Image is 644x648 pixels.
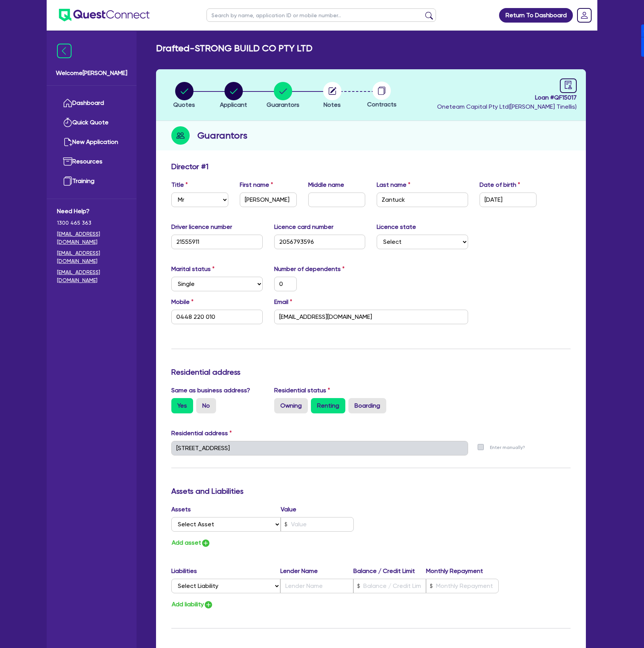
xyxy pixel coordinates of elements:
[204,600,213,609] img: icon-add
[63,176,72,186] img: training
[353,566,426,576] label: Balance / Credit Limit
[437,93,577,102] span: Loan # QF15017
[311,398,345,413] label: Renting
[171,398,193,413] label: Yes
[377,180,410,189] label: Last name
[63,137,72,147] img: new-application
[171,538,211,548] button: Add asset
[280,566,353,576] label: Lender Name
[171,599,213,610] button: Add liability
[171,486,571,496] h3: Assets and Liabilities
[173,101,195,108] span: Quotes
[499,8,573,23] a: Return To Dashboard
[323,82,342,110] button: Notes
[490,444,525,451] label: Enter manually?
[57,171,126,191] a: Training
[267,101,299,108] span: Guarantors
[171,367,571,377] h3: Residential address
[324,101,341,108] span: Notes
[196,398,216,413] label: No
[220,101,247,108] span: Applicant
[274,398,308,413] label: Owning
[220,82,247,110] button: Applicant
[57,93,126,113] a: Dashboard
[171,505,281,514] label: Assets
[171,429,232,438] label: Residential address
[57,230,126,246] a: [EMAIL_ADDRESS][DOMAIN_NAME]
[480,180,520,189] label: Date of birth
[173,82,195,110] button: Quotes
[156,43,312,54] h2: Drafted - STRONG BUILD CO PTY LTD
[367,101,397,108] span: Contracts
[57,249,126,265] a: [EMAIL_ADDRESS][DOMAIN_NAME]
[348,398,386,413] label: Boarding
[280,579,353,593] input: Lender Name
[274,264,345,274] label: Number of dependents
[57,44,72,58] img: icon-menu-close
[171,222,232,232] label: Driver licence number
[57,268,126,284] a: [EMAIL_ADDRESS][DOMAIN_NAME]
[426,579,499,593] input: Monthly Repayment
[207,8,436,22] input: Search by name, application ID or mobile number...
[560,78,577,93] a: audit
[197,129,247,142] h2: Guarantors
[281,517,354,532] input: Value
[437,103,577,110] span: Oneteam Capital Pty Ltd ( [PERSON_NAME] Tinellis )
[57,113,126,132] a: Quick Quote
[171,297,194,307] label: Mobile
[353,579,426,593] input: Balance / Credit Limit
[171,386,250,395] label: Same as business address?
[171,264,215,274] label: Marital status
[63,118,72,127] img: quick-quote
[274,222,333,232] label: Licence card number
[281,505,296,514] label: Value
[171,162,208,171] h3: Director # 1
[426,566,499,576] label: Monthly Repayment
[171,126,190,145] img: step-icon
[57,219,126,227] span: 1300 465 363
[377,222,416,232] label: Licence state
[480,193,537,207] input: DD / MM / YYYY
[274,386,330,395] label: Residential status
[274,297,292,307] label: Email
[63,157,72,166] img: resources
[308,180,344,189] label: Middle name
[574,5,594,25] a: Dropdown toggle
[59,9,150,21] img: quest-connect-logo-blue
[266,82,300,110] button: Guarantors
[57,152,126,171] a: Resources
[564,81,572,89] span: audit
[57,207,126,216] span: Need Help?
[171,566,280,576] label: Liabilities
[171,180,188,189] label: Title
[240,180,273,189] label: First name
[201,539,210,548] img: icon-add
[56,69,127,78] span: Welcome [PERSON_NAME]
[57,132,126,152] a: New Application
